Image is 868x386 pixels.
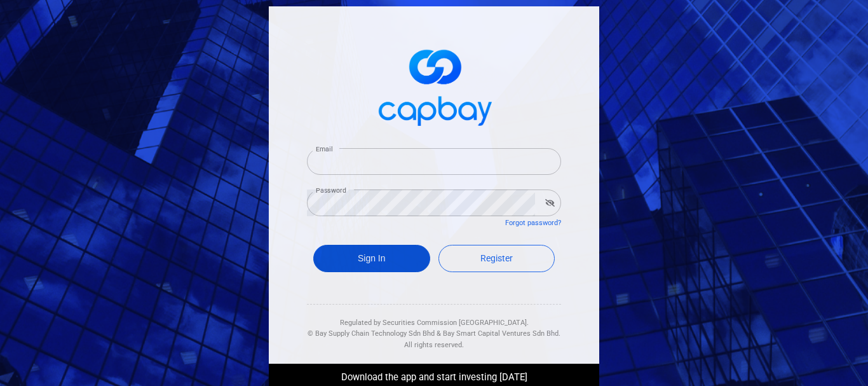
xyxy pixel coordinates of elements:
[505,219,561,227] a: Forgot password?
[313,245,430,272] button: Sign In
[316,186,346,195] label: Password
[370,38,498,133] img: logo
[443,329,560,338] span: Bay Smart Capital Ventures Sdn Bhd.
[316,144,332,154] label: Email
[438,245,555,272] a: Register
[307,305,561,351] div: Regulated by Securities Commission [GEOGRAPHIC_DATA]. & All rights reserved.
[259,364,609,385] div: Download the app and start investing [DATE]
[480,253,513,263] span: Register
[308,329,435,338] span: © Bay Supply Chain Technology Sdn Bhd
